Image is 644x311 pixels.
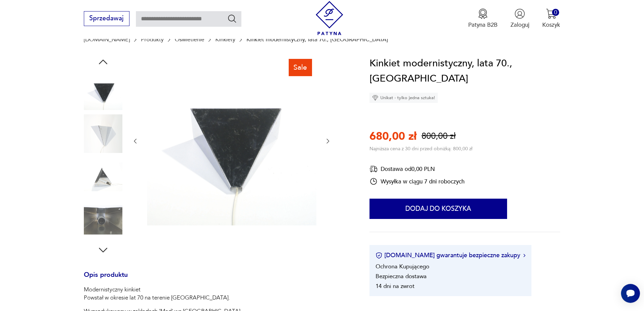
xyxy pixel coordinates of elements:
[376,272,427,280] li: Bezpieczna dostawa
[215,36,235,43] a: Kinkiety
[369,199,507,219] button: Dodaj do koszyka
[84,286,350,302] p: Modernistyczny kinkiet Powstał w okresie lat 70 na terenie [GEOGRAPHIC_DATA].
[246,36,388,43] p: Kinkiet modernistyczny, lata 70., [GEOGRAPHIC_DATA]
[369,129,416,144] p: 680,00 zł
[84,11,129,26] button: Sprzedawaj
[147,56,316,225] img: Zdjęcie produktu Kinkiet modernistyczny, lata 70., Polska
[542,21,560,29] p: Koszyk
[542,8,560,29] button: 0Koszyk
[468,8,498,29] button: Patyna B2B
[376,251,525,260] button: [DOMAIN_NAME] gwarantuje bezpieczne zakupy
[369,56,560,87] h1: Kinkiet modernistyczny, lata 70., [GEOGRAPHIC_DATA]
[84,71,122,110] img: Zdjęcie produktu Kinkiet modernistyczny, lata 70., Polska
[84,114,122,153] img: Zdjęcie produktu Kinkiet modernistyczny, lata 70., Polska
[84,36,130,43] a: [DOMAIN_NAME]
[468,8,498,29] a: Ikona medaluPatyna B2B
[478,8,488,19] img: Ikona medalu
[175,36,204,43] a: Oświetlenie
[546,8,556,19] img: Ikona koszyka
[289,59,312,76] div: Sale
[369,146,472,152] p: Najniższa cena z 30 dni przed obniżką: 800,00 zł
[84,158,122,196] img: Zdjęcie produktu Kinkiet modernistyczny, lata 70., Polska
[312,1,347,35] img: Patyna - sklep z meblami i dekoracjami vintage
[468,21,498,29] p: Patyna B2B
[84,272,350,286] h3: Opis produktu
[376,263,429,270] li: Ochrona Kupującego
[552,9,559,16] div: 0
[84,16,129,22] a: Sprzedawaj
[141,36,164,43] a: Produkty
[227,14,237,23] button: Szukaj
[510,8,529,29] button: Zaloguj
[369,165,378,173] img: Ikona dostawy
[369,165,464,173] div: Dostawa od 0,00 PLN
[523,254,525,257] img: Ikona strzałki w prawo
[369,177,464,185] div: Wysyłka w ciągu 7 dni roboczych
[376,282,414,290] li: 14 dni na zwrot
[372,95,378,101] img: Ikona diamentu
[515,8,525,19] img: Ikonka użytkownika
[422,130,456,142] p: 800,00 zł
[369,93,438,103] div: Unikat - tylko jedna sztuka!
[84,201,122,239] img: Zdjęcie produktu Kinkiet modernistyczny, lata 70., Polska
[510,21,529,29] p: Zaloguj
[621,284,640,303] iframe: Smartsupp widget button
[376,252,382,259] img: Ikona certyfikatu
